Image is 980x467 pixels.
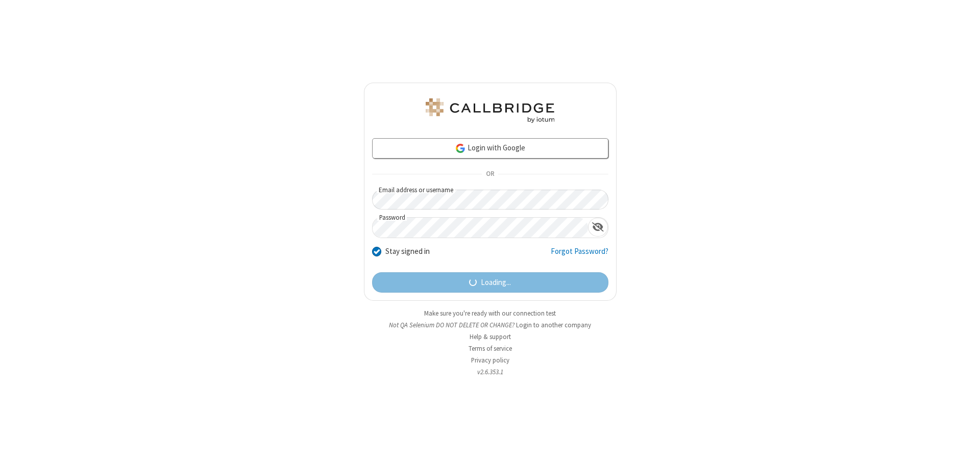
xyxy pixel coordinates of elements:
input: Email address or username [372,190,608,210]
a: Login with Google [372,138,608,159]
span: OR [482,167,498,181]
img: google-icon.png [455,143,466,154]
div: Show password [588,218,608,237]
a: Forgot Password? [551,246,608,265]
a: Make sure you're ready with our connection test [424,309,556,318]
button: Loading... [372,272,608,293]
a: Help & support [470,332,511,341]
button: Login to another company [516,320,591,330]
a: Terms of service [469,344,512,353]
li: v2.6.353.1 [364,367,617,377]
input: Password [373,218,588,238]
a: Privacy policy [471,356,509,365]
iframe: Chat [954,440,972,460]
img: QA Selenium DO NOT DELETE OR CHANGE [424,98,556,123]
li: Not QA Selenium DO NOT DELETE OR CHANGE? [364,320,617,330]
label: Stay signed in [385,246,430,257]
span: Loading... [481,277,511,289]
